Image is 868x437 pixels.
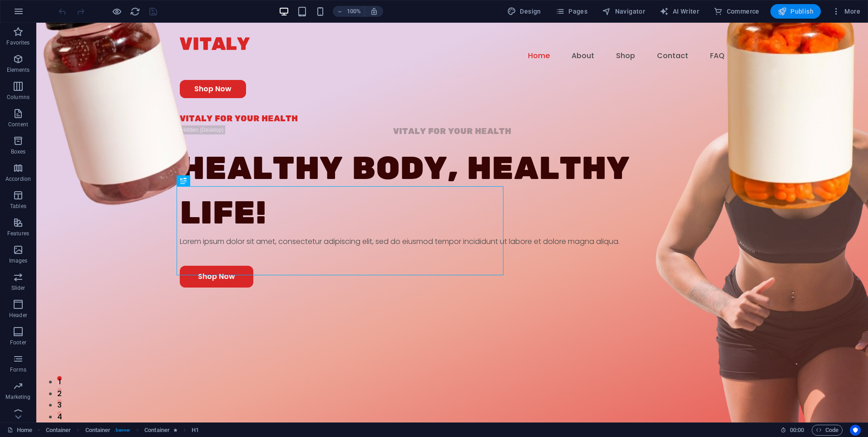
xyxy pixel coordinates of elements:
p: Slider [11,284,25,292]
span: Design [507,7,541,16]
span: Click to select. Double-click to edit [144,425,170,436]
button: Design [503,4,545,19]
p: Favorites [6,39,30,46]
p: Content [8,121,28,128]
p: Footer [10,339,26,346]
button: 2 [21,365,25,370]
span: AI Writer [660,7,699,16]
span: : [796,427,798,433]
nav: breadcrumb [46,425,199,436]
span: Pages [556,7,587,16]
span: Click to select. Double-click to edit [85,425,111,436]
span: Click to select. Double-click to edit [46,425,71,436]
button: 4 [21,388,25,393]
p: Images [9,257,28,264]
p: Columns [7,94,30,101]
p: Forms [10,366,26,373]
span: . banner [114,425,130,436]
p: Boxes [11,148,26,155]
p: Elements [7,66,30,74]
button: Navigator [598,4,649,19]
button: Pages [552,4,591,19]
button: 100% [333,6,365,17]
i: Reload page [130,6,140,17]
p: Tables [10,203,26,210]
button: 1 [21,353,25,358]
span: 00 00 [790,425,804,436]
p: Header [9,312,27,319]
button: Commerce [710,4,763,19]
p: Accordion [5,175,31,183]
i: Element contains an animation [173,427,178,432]
span: Click to select. Double-click to edit [192,425,199,436]
h6: Session time [780,425,804,436]
span: More [832,7,860,16]
p: Marketing [5,393,30,401]
p: Features [7,230,29,237]
button: Click here to leave preview mode and continue editing [111,6,122,17]
button: Usercentrics [850,425,861,436]
span: Navigator [602,7,645,16]
a: Click to cancel selection. Double-click to open Pages [7,425,32,436]
button: 3 [21,377,25,381]
span: Publish [778,7,814,16]
button: AI Writer [656,4,703,19]
button: reload [129,6,140,17]
button: Code [812,425,843,436]
button: Publish [770,4,821,19]
span: Commerce [714,7,759,16]
button: More [828,4,864,19]
span: Code [816,425,838,436]
h6: 100% [346,6,361,17]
